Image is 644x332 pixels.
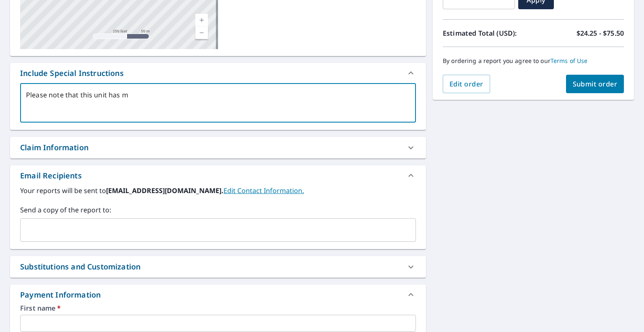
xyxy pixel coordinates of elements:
[576,28,624,38] p: $24.25 - $75.50
[10,256,426,277] div: Substitutions and Customization
[443,28,533,38] p: Estimated Total (USD):
[20,305,416,311] label: First name
[573,79,618,89] span: Submit order
[26,91,410,115] textarea: Please note that this unit has
[449,79,483,89] span: Edit order
[20,205,416,215] label: Send a copy of the report to:
[566,75,624,93] button: Submit order
[20,68,124,79] div: Include Special Instructions
[223,186,304,195] a: EditContactInfo
[20,186,416,196] label: Your reports will be sent to
[443,75,490,93] button: Edit order
[10,165,426,186] div: Email Recipients
[10,63,426,83] div: Include Special Instructions
[20,261,140,272] div: Substitutions and Customization
[20,170,82,181] div: Email Recipients
[10,285,426,305] div: Payment Information
[195,26,208,39] a: Current Level 17, Zoom Out
[551,57,588,65] a: Terms of Use
[10,137,426,158] div: Claim Information
[20,142,88,153] div: Claim Information
[20,289,104,301] div: Payment Information
[195,14,208,26] a: Current Level 17, Zoom In
[443,57,624,65] p: By ordering a report you agree to our
[106,186,223,195] b: [EMAIL_ADDRESS][DOMAIN_NAME].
